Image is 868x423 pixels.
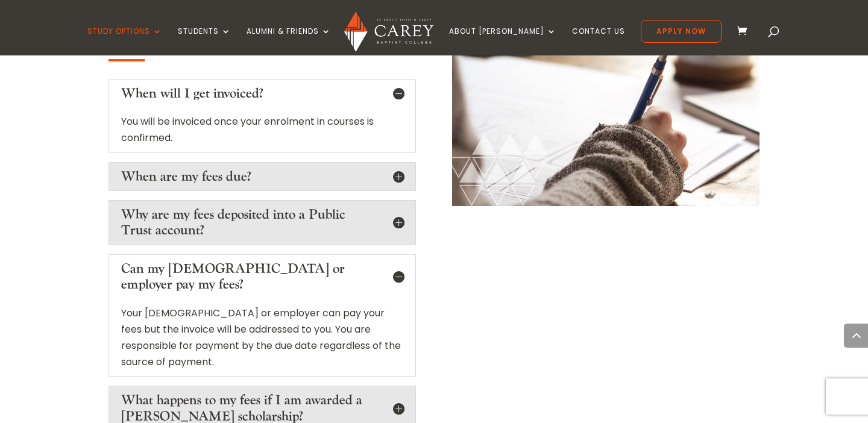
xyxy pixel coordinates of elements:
p: You will be invoiced once your enrolment in courses is confirmed. [121,113,403,146]
h5: When will I get invoiced? [121,86,403,101]
a: Apply Now [641,20,722,43]
a: About [PERSON_NAME] [449,27,556,55]
h5: Why are my fees deposited into a Public Trust account? [121,207,403,239]
a: Study Options [87,27,162,55]
a: Students [178,27,231,55]
a: Contact Us [572,27,625,55]
img: A hand writing links to Fees and Money Matters [452,14,759,207]
a: Alumni & Friends [247,27,331,55]
img: Carey Baptist College [344,11,433,52]
h5: When are my fees due? [121,169,403,184]
p: Your [DEMOGRAPHIC_DATA] or employer can pay your fees but the invoice will be addressed to you. Y... [121,305,403,371]
h5: Can my [DEMOGRAPHIC_DATA] or employer pay my fees? [121,261,403,293]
